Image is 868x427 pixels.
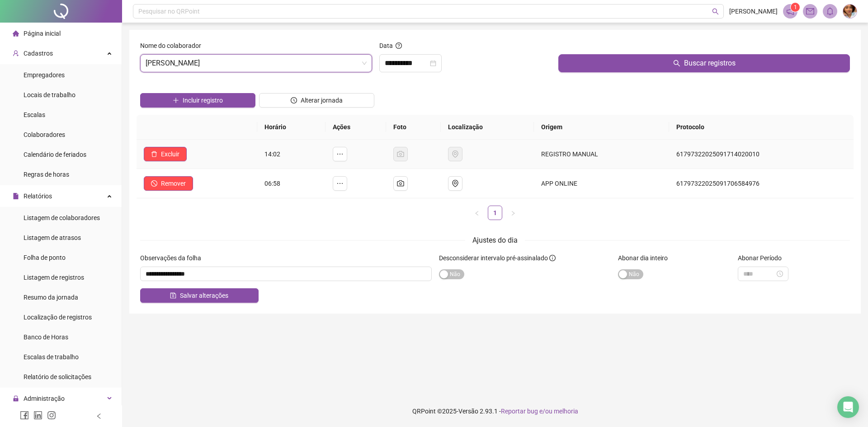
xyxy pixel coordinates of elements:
[24,111,45,118] span: Escalas
[13,50,19,56] span: user-add
[257,115,325,140] th: Horário
[791,3,800,12] sup: 1
[96,413,102,419] span: left
[161,178,186,188] span: Remover
[24,91,75,99] span: Locais de trabalho
[506,206,520,220] button: right
[291,97,297,103] span: clock-circle
[264,180,280,187] span: 06:58
[24,353,79,361] span: Escalas de trabalho
[140,41,207,51] label: Nome do colaborador
[180,291,228,300] span: Salvar alterações
[161,149,179,159] span: Excluir
[24,50,53,57] span: Cadastros
[396,42,402,49] span: question-circle
[501,408,578,415] span: Reportar bug e/ou melhoria
[673,60,680,67] span: search
[140,288,259,303] button: Salvar alterações
[441,115,534,140] th: Localização
[488,206,502,220] a: 1
[397,180,404,187] span: camera
[183,95,223,105] span: Incluir registro
[549,255,556,261] span: info-circle
[146,55,367,72] span: JOSIANE MARTINS COSTA
[47,411,56,420] span: instagram
[140,93,255,108] button: Incluir registro
[24,254,66,261] span: Folha de ponto
[470,206,484,220] button: left
[33,411,42,420] span: linkedin
[452,180,459,187] span: environment
[837,396,859,418] div: Open Intercom Messenger
[336,180,344,187] span: ellipsis
[140,253,207,263] label: Observações da folha
[151,151,157,157] span: delete
[325,115,386,140] th: Ações
[20,411,29,420] span: facebook
[336,150,344,158] span: ellipsis
[474,211,480,216] span: left
[534,140,669,169] td: REGISTRO MANUAL
[170,292,176,299] span: save
[24,151,86,158] span: Calendário de feriados
[843,5,857,18] img: 81251
[786,7,794,15] span: notification
[24,171,69,178] span: Regras de horas
[470,206,484,220] li: Página anterior
[259,93,374,108] button: Alterar jornada
[729,6,778,16] span: [PERSON_NAME]
[24,71,65,79] span: Empregadores
[684,58,736,69] span: Buscar registros
[558,54,850,72] button: Buscar registros
[24,333,68,341] span: Banco de Horas
[669,115,854,140] th: Protocolo
[472,236,518,244] span: Ajustes do dia
[24,294,78,301] span: Resumo da jornada
[264,150,280,158] span: 14:02
[534,169,669,198] td: APP ONLINE
[794,4,797,10] span: 1
[24,395,65,402] span: Administração
[534,115,669,140] th: Origem
[13,193,19,199] span: file
[669,140,854,169] td: 61797322025091714020010
[669,169,854,198] td: 61797322025091706584976
[439,254,548,262] span: Desconsiderar intervalo pré-assinalado
[24,192,52,200] span: Relatórios
[144,176,193,191] button: Remover
[24,214,100,221] span: Listagem de colaboradores
[488,206,502,220] li: 1
[13,30,19,37] span: home
[24,30,61,37] span: Página inicial
[24,234,81,241] span: Listagem de atrasos
[806,7,814,15] span: mail
[144,147,187,161] button: Excluir
[24,274,84,281] span: Listagem de registros
[24,131,65,138] span: Colaboradores
[510,211,516,216] span: right
[301,95,343,105] span: Alterar jornada
[379,42,393,49] span: Data
[712,8,719,15] span: search
[122,395,868,427] footer: QRPoint © 2025 - 2.93.1 -
[13,395,19,402] span: lock
[738,253,788,263] label: Abonar Período
[259,98,374,105] a: Alterar jornada
[24,373,91,380] span: Relatório de solicitações
[151,180,157,187] span: stop
[458,408,478,415] span: Versão
[24,314,92,321] span: Localização de registros
[173,97,179,103] span: plus
[826,7,834,15] span: bell
[506,206,520,220] li: Próxima página
[618,253,674,263] label: Abonar dia inteiro
[386,115,441,140] th: Foto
